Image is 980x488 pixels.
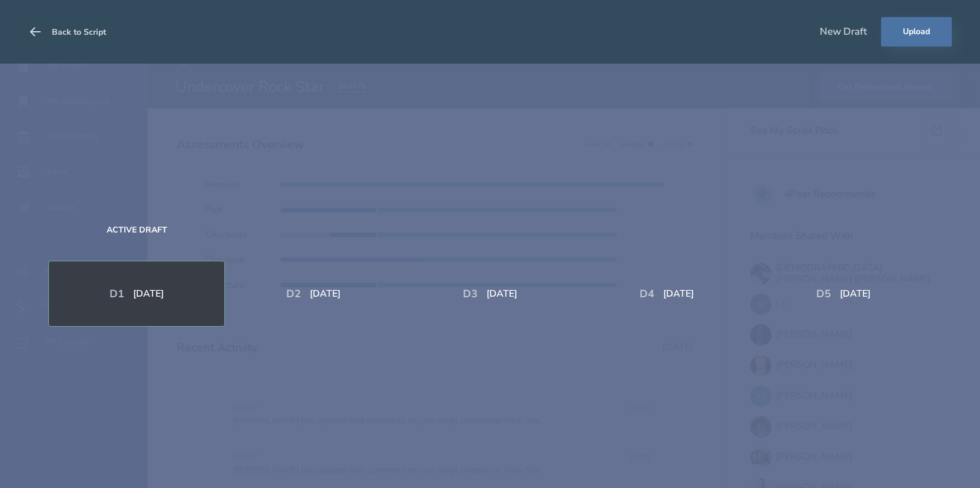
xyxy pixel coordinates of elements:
div: D 3 [463,287,486,300]
div: [DATE] [310,289,340,298]
div: D 5 [816,287,840,300]
div: D4[DATE] [578,261,755,327]
div: [DATE] [663,289,694,298]
div: D5[DATE] [755,261,932,327]
div: D2[DATE] [225,261,402,327]
div: D1[DATE] [48,261,225,327]
button: Upload [881,17,952,47]
div: [DATE] [840,289,870,298]
div: D 4 [640,287,663,300]
div: [DATE] [486,289,517,298]
div: New Draft [820,25,867,38]
div: Active Draft [107,225,167,261]
div: D 1 [110,287,133,300]
div: D3[DATE] [402,261,578,327]
button: Back to Script [28,15,106,48]
div: [DATE] [133,289,164,298]
div: D 2 [286,287,310,300]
